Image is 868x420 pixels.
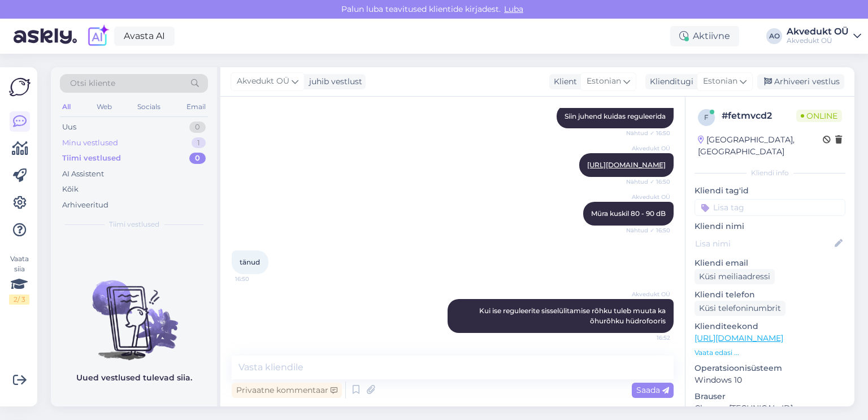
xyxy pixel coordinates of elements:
span: 16:52 [628,334,670,342]
div: Socials [135,99,163,114]
a: Avasta AI [114,27,175,46]
span: Otsi kliente [70,77,115,89]
span: Online [796,110,842,122]
p: Kliendi nimi [695,220,845,232]
input: Lisa nimi [695,237,832,250]
span: Akvedukt OÜ [628,193,670,201]
div: Vaata siia [9,254,29,305]
div: [GEOGRAPHIC_DATA], [GEOGRAPHIC_DATA] [698,134,823,158]
div: Akvedukt OÜ [787,27,849,36]
div: Arhiveeri vestlus [757,74,844,89]
div: Klient [549,76,577,88]
div: AI Assistent [62,168,104,180]
div: AO [766,28,782,44]
img: No chats [51,260,217,362]
div: Kliendi info [695,168,845,178]
div: 1 [192,137,206,149]
img: Askly Logo [9,76,31,98]
div: # fetmvcd2 [722,109,796,123]
div: Tiimi vestlused [62,153,121,164]
p: Operatsioonisüsteem [695,362,845,374]
span: Nähtud ✓ 16:50 [626,226,670,235]
span: Müra kuskil 80 - 90 dB [591,209,666,218]
span: Luba [501,4,527,14]
span: 16:50 [235,275,277,283]
a: Akvedukt OÜAkvedukt OÜ [787,27,861,45]
span: Akvedukt OÜ [628,144,670,153]
div: Uus [62,122,76,133]
div: Email [184,99,208,114]
span: Nähtud ✓ 16:50 [626,177,670,186]
div: Aktiivne [670,26,739,46]
span: f [704,113,709,122]
a: [URL][DOMAIN_NAME] [695,333,783,343]
a: [URL][DOMAIN_NAME] [587,161,666,169]
div: Kõik [62,184,79,195]
div: 0 [189,153,206,164]
p: Chrome [TECHNICAL_ID] [695,402,845,414]
span: Saada [636,385,669,395]
img: explore-ai [86,24,110,48]
p: Uued vestlused tulevad siia. [76,372,192,384]
p: Kliendi tag'id [695,185,845,197]
span: Akvedukt OÜ [628,290,670,298]
span: Siin juhend kuidas reguleerida [565,112,666,120]
div: Küsi telefoninumbrit [695,301,785,316]
p: Kliendi email [695,257,845,269]
p: Vaata edasi ... [695,348,845,358]
span: Nähtud ✓ 16:50 [626,129,670,137]
span: Estonian [587,75,621,88]
div: Arhiveeritud [62,200,108,211]
span: Kui ise reguleerite sisselülitamise rõhku tuleb muuta ka õhurõhku hüdrofooris [479,306,667,325]
p: Klienditeekond [695,321,845,332]
p: Kliendi telefon [695,289,845,301]
span: tänud [240,258,260,266]
input: Lisa tag [695,199,845,216]
p: Brauser [695,391,845,402]
span: Akvedukt OÜ [237,75,289,88]
div: Minu vestlused [62,137,118,149]
div: 2 / 3 [9,295,29,305]
div: Web [94,99,114,114]
div: 0 [189,122,206,133]
div: juhib vestlust [305,76,362,88]
span: Estonian [703,75,737,88]
div: Küsi meiliaadressi [695,269,775,284]
div: All [60,99,73,114]
div: Klienditugi [645,76,693,88]
div: Privaatne kommentaar [232,383,342,398]
p: Windows 10 [695,374,845,386]
span: Tiimi vestlused [109,219,159,230]
div: Akvedukt OÜ [787,36,849,45]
